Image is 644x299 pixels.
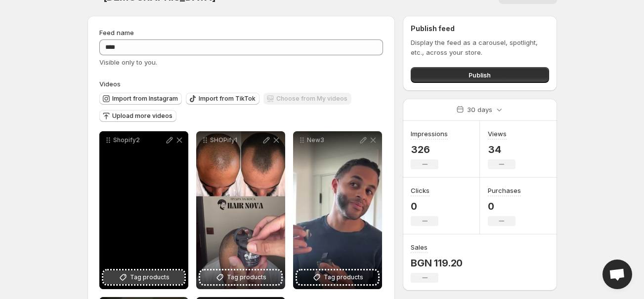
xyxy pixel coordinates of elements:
span: Visible only to you. [99,58,157,66]
p: SHOPify1 [210,136,261,144]
span: Import from Instagram [112,95,178,103]
p: 0 [411,200,438,212]
p: 34 [488,144,515,155]
button: Publish [411,67,549,83]
button: Tag products [297,270,378,284]
div: Shopify2Tag products [99,131,188,289]
h2: Publish feed [411,24,549,34]
span: Tag products [130,272,170,282]
div: SHOPify1Tag products [196,131,285,289]
button: Import from TikTok [186,93,259,105]
h3: Clicks [411,186,429,195]
button: Import from Instagram [99,93,182,105]
button: Tag products [103,270,184,284]
p: Display the feed as a carousel, spotlight, etc., across your store. [411,37,549,57]
p: New3 [307,136,358,144]
p: 30 days [467,105,492,114]
span: Tag products [227,272,266,282]
h3: Purchases [488,186,521,195]
p: 326 [411,144,448,155]
p: Shopify2 [113,136,165,144]
span: Upload more videos [112,112,172,120]
span: Feed name [99,29,134,37]
button: Tag products [200,270,281,284]
button: Upload more videos [99,110,176,122]
div: New3Tag products [293,131,382,289]
span: Import from TikTok [199,95,256,103]
span: Videos [99,80,121,88]
span: Tag products [324,272,363,282]
h3: Impressions [411,129,448,139]
p: 0 [488,200,521,212]
h3: Views [488,129,507,139]
p: BGN 119.20 [411,257,463,269]
h3: Sales [411,242,428,252]
span: Publish [469,70,491,80]
div: Open chat [602,260,632,289]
